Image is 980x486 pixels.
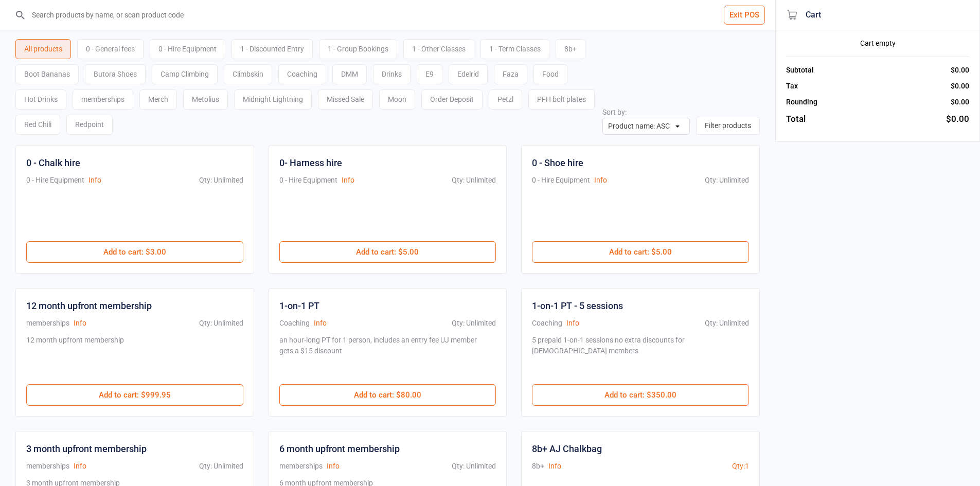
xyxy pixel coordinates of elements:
[318,89,373,110] div: Missed Sale
[533,64,567,84] div: Food
[449,64,488,84] div: Edelrid
[421,89,483,110] div: Order Deposit
[556,39,585,59] div: 8b+
[532,241,749,263] button: Add to cart: $5.00
[548,461,561,472] button: Info
[452,318,496,329] div: Qty: Unlimited
[231,39,313,59] div: 1 - Discounted Entry
[279,299,319,313] div: 1-on-1 PT
[532,384,749,406] button: Add to cart: $350.00
[26,318,69,329] div: memberships
[279,442,400,456] div: 6 month upfront membership
[88,175,101,186] button: Info
[234,89,312,110] div: Midnight Lightning
[74,318,86,329] button: Info
[279,241,496,263] button: Add to cart: $5.00
[15,89,66,110] div: Hot Drinks
[279,175,337,186] div: 0 - Hire Equipment
[199,461,243,472] div: Qty: Unlimited
[15,39,71,59] div: All products
[152,64,218,84] div: Camp Climbing
[532,318,562,329] div: Coaching
[199,318,243,329] div: Qty: Unlimited
[314,318,327,329] button: Info
[150,39,225,59] div: 0 - Hire Equipment
[951,65,969,76] div: $0.00
[139,89,177,110] div: Merch
[452,461,496,472] div: Qty: Unlimited
[532,299,623,313] div: 1-on-1 PT - 5 sessions
[403,39,474,59] div: 1 - Other Classes
[379,89,415,110] div: Moon
[786,113,806,126] div: Total
[532,175,590,186] div: 0 - Hire Equipment
[279,461,323,472] div: memberships
[705,318,749,329] div: Qty: Unlimited
[786,97,817,107] div: Rounding
[26,442,147,456] div: 3 month upfront membership
[85,64,146,84] div: Butora Shoes
[951,81,969,92] div: $0.00
[594,175,607,186] button: Info
[279,335,492,374] div: an hour-long PT for 1 person, includes an entry fee UJ member gets a $15 discount
[26,299,152,313] div: 12 month upfront membership
[532,461,544,472] div: 8b+
[373,64,411,84] div: Drinks
[532,442,602,456] div: 8b+ AJ Chalkbag
[696,117,760,135] button: Filter products
[705,175,749,186] div: Qty: Unlimited
[528,89,595,110] div: PFH bolt plates
[452,175,496,186] div: Qty: Unlimited
[26,335,124,374] div: 12 month upfront membership
[199,175,243,186] div: Qty: Unlimited
[26,384,243,406] button: Add to cart: $999.95
[786,81,798,92] div: Tax
[489,89,522,110] div: Petzl
[786,65,814,76] div: Subtotal
[566,318,579,329] button: Info
[732,461,749,472] div: Qty: 1
[786,38,969,49] div: Cart empty
[327,461,340,472] button: Info
[73,89,133,110] div: memberships
[26,461,69,472] div: memberships
[74,461,86,472] button: Info
[951,97,969,107] div: $0.00
[15,64,79,84] div: Boot Bananas
[494,64,527,84] div: Faza
[279,318,310,329] div: Coaching
[66,115,113,135] div: Redpoint
[332,64,367,84] div: DMM
[946,113,969,126] div: $0.00
[224,64,272,84] div: Climbskin
[602,108,627,116] label: Sort by:
[724,6,765,25] button: Exit POS
[77,39,144,59] div: 0 - General fees
[26,175,84,186] div: 0 - Hire Equipment
[342,175,354,186] button: Info
[15,115,60,135] div: Red Chili
[26,241,243,263] button: Add to cart: $3.00
[532,156,583,170] div: 0 - Shoe hire
[183,89,228,110] div: Metolius
[319,39,397,59] div: 1 - Group Bookings
[480,39,549,59] div: 1 - Term Classes
[417,64,442,84] div: E9
[26,156,80,170] div: 0 - Chalk hire
[532,335,745,374] div: 5 prepaid 1-on-1 sessions no extra discounts for [DEMOGRAPHIC_DATA] members
[278,64,326,84] div: Coaching
[279,156,342,170] div: 0- Harness hire
[279,384,496,406] button: Add to cart: $80.00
